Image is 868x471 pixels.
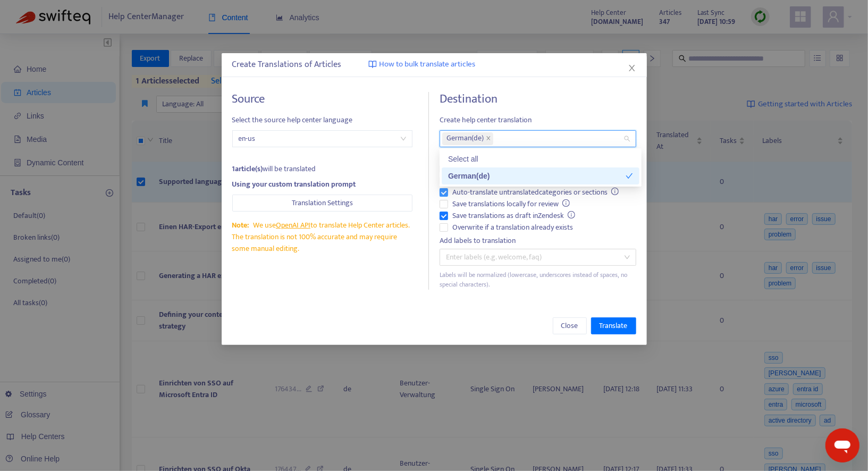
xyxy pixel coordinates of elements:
[562,199,570,207] span: info-circle
[446,132,484,145] span: German ( de )
[440,114,636,126] span: Create help center translation
[448,170,626,182] div: German ( de )
[442,150,639,167] div: Select all
[591,317,636,334] button: Translate
[561,320,578,332] span: Close
[232,163,263,175] strong: 1 article(s)
[440,92,636,106] h4: Destination
[380,58,476,71] span: How to bulk translate articles
[292,197,353,209] span: Translation Settings
[368,58,476,71] a: How to bulk translate articles
[553,317,587,334] button: Close
[232,114,412,126] span: Select the source help center language
[440,270,636,290] div: Labels will be normalized (lowercase, underscores instead of spaces, no special characters).
[448,222,577,233] span: Overwrite if a translation already exists
[448,198,575,210] span: Save translations locally for review
[600,320,628,332] span: Translate
[232,92,412,106] h4: Source
[486,136,491,142] span: close
[232,58,636,71] div: Create Translations of Articles
[611,188,619,195] span: info-circle
[239,131,406,147] span: en-us
[232,219,249,231] span: Note:
[448,153,633,165] div: Select all
[232,195,412,212] button: Translation Settings
[628,64,636,72] span: close
[440,235,636,247] div: Add labels to translation
[276,219,310,231] a: OpenAI API
[448,187,623,198] span: Auto-translate untranslated categories or sections
[232,179,412,190] div: Using your custom translation prompt
[626,62,638,74] button: Close
[368,60,377,69] img: image-link
[825,428,859,462] iframe: Button to launch messaging window
[626,172,633,180] span: check
[232,220,412,255] div: We use to translate Help Center articles. The translation is not 100% accurate and may require so...
[568,211,575,218] span: info-circle
[232,163,412,175] div: will be translated
[448,210,580,222] span: Save translations as draft in Zendesk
